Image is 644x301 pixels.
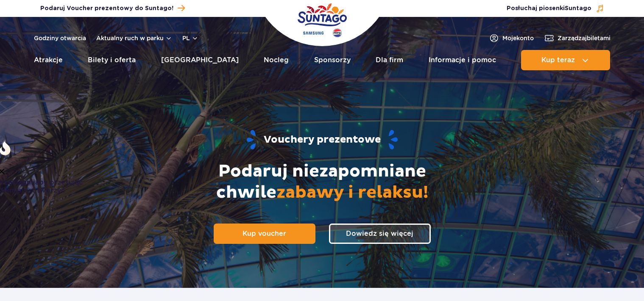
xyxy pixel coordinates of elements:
span: Dowiedz się więcej [346,229,413,237]
span: Kup teraz [541,56,575,64]
a: Informacje i pomoc [429,50,496,70]
a: Mojekonto [489,33,534,43]
a: Sponsorzy [314,50,351,70]
a: Dla firm [376,50,403,70]
a: Nocleg [264,50,289,70]
a: Atrakcje [34,50,63,70]
a: Dowiedz się więcej [329,224,431,244]
a: Bilety i oferta [88,50,136,70]
h1: Vouchery prezentowe [50,129,595,151]
span: Podaruj Voucher prezentowy do Suntago! [40,4,173,13]
button: pl [182,34,198,42]
span: Zarządzaj biletami [558,34,611,42]
span: zabawy i relaksu! [276,182,428,203]
a: Kup voucher [214,224,315,244]
h2: Podaruj niezapomniane chwile [174,161,471,203]
a: Zarządzajbiletami [544,33,611,43]
a: Godziny otwarcia [34,34,86,42]
a: [GEOGRAPHIC_DATA] [161,50,239,70]
button: Posłuchaj piosenkiSuntago [507,4,604,13]
a: Podaruj Voucher prezentowy do Suntago! [40,3,185,14]
span: Posłuchaj piosenki [507,4,591,13]
span: Kup voucher [243,229,286,237]
button: Kup teraz [521,50,610,70]
button: Aktualny ruch w parku [96,35,172,41]
span: Suntago [565,6,591,11]
span: Moje konto [502,34,534,42]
